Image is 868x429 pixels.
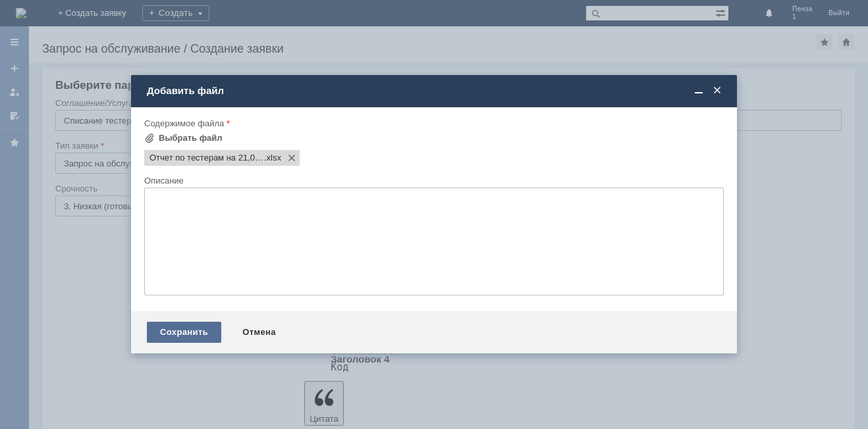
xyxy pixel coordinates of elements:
div: Описание [144,176,721,185]
div: просьба с ближайшей пооставкой прислать тестеры на п1 [5,5,192,26]
span: Отчет по тестерам на 21,08,25.xlsx [149,153,264,163]
div: Добавить файл [147,85,724,97]
div: Содержимое файла [144,119,721,128]
div: Выбрать файл [159,133,223,143]
span: Закрыть [711,85,724,97]
span: Отчет по тестерам на 21,08,25.xlsx [264,153,281,163]
span: Свернуть (Ctrl + M) [692,85,705,97]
